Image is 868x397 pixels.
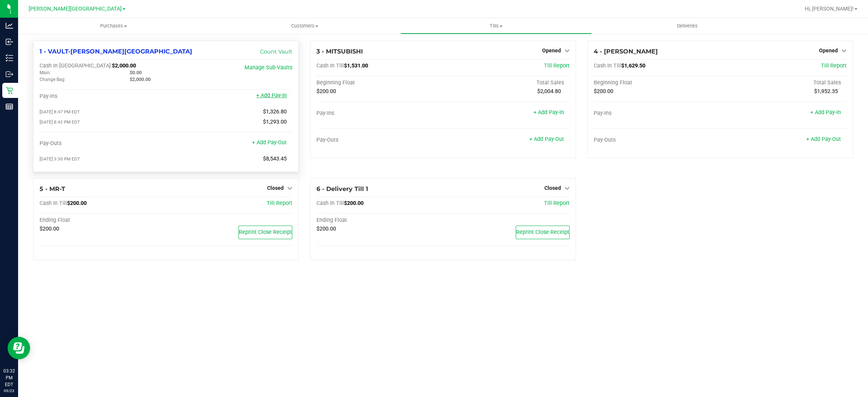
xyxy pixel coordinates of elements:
[6,22,13,29] inline-svg: Analytics
[316,110,443,117] div: Pay-Ins
[263,119,287,125] span: $1,293.00
[821,63,847,69] a: Till Report
[814,88,838,95] span: $1,952.35
[544,63,570,69] a: Till Report
[239,229,292,235] span: Reprint Close Receipt
[6,38,13,46] inline-svg: Inbound
[667,23,708,29] span: Deliveries
[542,47,561,53] span: Opened
[344,200,364,206] span: $200.00
[3,368,15,388] p: 03:32 PM EDT
[316,137,443,144] div: Pay-Outs
[8,337,30,359] iframe: Resource center
[6,70,13,78] inline-svg: Outbound
[263,108,287,115] span: $1,326.80
[516,229,569,235] span: Reprint Close Receipt
[592,18,783,34] a: Deliveries
[40,200,67,206] span: Cash In Till
[544,185,561,191] span: Closed
[40,217,166,224] div: Ending Float
[67,200,87,206] span: $200.00
[316,79,443,86] div: Beginning Float
[544,200,570,206] a: Till Report
[6,103,13,110] inline-svg: Reports
[252,139,287,146] a: + Add Pay-Out
[516,226,570,239] button: Reprint Close Receipt
[40,93,166,100] div: Pay-Ins
[344,63,368,69] span: $1,531.00
[40,119,80,125] span: [DATE] 8:42 PM EDT
[805,6,854,12] span: Hi, [PERSON_NAME]!
[245,64,292,71] a: Manage Sub-Vaults
[18,23,209,29] span: Purchases
[594,137,720,144] div: Pay-Outs
[210,23,400,29] span: Customers
[18,18,209,34] a: Purchases
[316,200,344,206] span: Cash In Till
[40,48,192,55] span: 1 - VAULT-[PERSON_NAME][GEOGRAPHIC_DATA]
[316,226,336,232] span: $200.00
[529,136,564,142] a: + Add Pay-Out
[443,79,570,86] div: Total Sales
[238,226,292,239] button: Reprint Close Receipt
[316,63,344,69] span: Cash In Till
[29,6,122,12] span: [PERSON_NAME][GEOGRAPHIC_DATA]
[594,88,613,95] span: $200.00
[209,18,401,34] a: Customers
[316,185,368,192] span: 6 - Delivery Till 1
[720,79,847,86] div: Total Sales
[263,156,287,162] span: $8,543.45
[316,48,363,55] span: 3 - MITSUBISHI
[594,79,720,86] div: Beginning Float
[260,48,292,55] a: Count Vault
[130,70,142,75] span: $0.00
[130,76,151,82] span: $2,000.00
[401,23,591,29] span: Tills
[40,63,112,69] span: Cash In [GEOGRAPHIC_DATA]:
[806,136,841,142] a: + Add Pay-Out
[400,18,592,34] a: Tills
[267,185,284,191] span: Closed
[3,388,15,394] p: 09/23
[40,185,65,192] span: 5 - MR-T
[621,63,645,69] span: $1,629.50
[40,226,59,232] span: $200.00
[40,109,80,115] span: [DATE] 8:47 PM EDT
[40,77,66,82] span: Change Bag:
[6,54,13,62] inline-svg: Inventory
[256,92,287,99] a: + Add Pay-In
[112,63,136,69] span: $2,000.00
[316,88,336,95] span: $200.00
[40,70,51,75] span: Main:
[594,48,658,55] span: 4 - [PERSON_NAME]
[594,63,621,69] span: Cash In Till
[267,200,292,206] a: Till Report
[594,110,720,117] div: Pay-Ins
[40,140,166,147] div: Pay-Outs
[6,87,13,94] inline-svg: Retail
[316,217,443,224] div: Ending Float
[537,88,561,95] span: $2,004.80
[533,109,564,116] a: + Add Pay-In
[819,47,838,53] span: Opened
[40,156,80,162] span: [DATE] 3:30 PM EDT
[810,109,841,116] a: + Add Pay-In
